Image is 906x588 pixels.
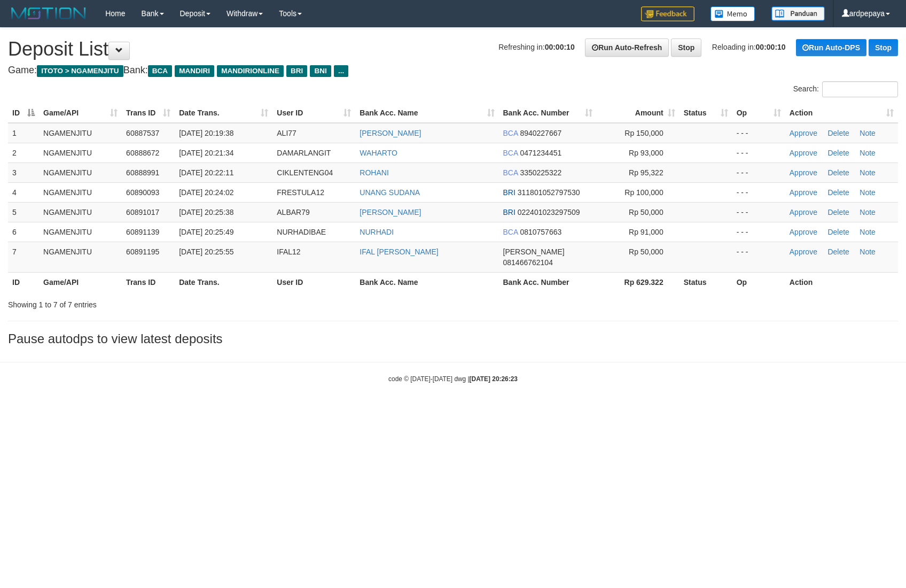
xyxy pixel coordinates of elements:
span: Copy 0471234451 to clipboard [520,149,561,157]
a: Note [860,168,876,177]
a: Stop [671,38,701,57]
th: Bank Acc. Number [499,272,597,292]
th: Date Trans. [175,272,272,292]
span: BCA [503,168,518,177]
td: NGAMENJITU [39,182,122,202]
a: Delete [827,149,849,157]
a: Approve [790,168,817,177]
td: - - - [732,123,785,143]
a: Note [860,129,876,137]
span: BNI [310,65,331,77]
span: Rp 91,000 [629,228,663,236]
th: Trans ID: activate to sort column ascending [122,103,175,123]
span: CIKLENTENG04 [277,168,333,177]
a: Approve [790,228,817,236]
span: Copy 022401023297509 to clipboard [518,208,580,216]
span: DAMARLANGIT [277,149,331,157]
th: User ID: activate to sort column ascending [272,103,355,123]
span: 60888672 [126,149,159,157]
span: 60891195 [126,247,159,256]
span: Copy 8940227667 to clipboard [520,129,561,137]
a: Delete [827,208,849,216]
th: Date Trans.: activate to sort column ascending [175,103,272,123]
th: ID: activate to sort column descending [8,103,39,123]
td: 1 [8,123,39,143]
span: Reloading in: [712,43,786,51]
a: Note [860,247,876,256]
span: BCA [503,228,518,236]
th: Game/API: activate to sort column ascending [39,103,122,123]
td: - - - [732,182,785,202]
td: - - - [732,222,785,242]
th: Trans ID [122,272,175,292]
a: Approve [790,208,817,216]
th: User ID [272,272,355,292]
span: Rp 95,322 [629,168,663,177]
span: Rp 150,000 [624,129,663,137]
a: Approve [790,247,817,256]
strong: [DATE] 20:26:23 [470,375,518,383]
span: BRI [503,188,516,197]
span: BRI [503,208,516,216]
span: [PERSON_NAME] [503,247,565,256]
th: Op [732,272,785,292]
td: 4 [8,182,39,202]
a: Note [860,228,876,236]
img: MOTION_logo.png [8,5,89,21]
img: Button%20Memo.svg [710,6,755,21]
a: WAHARTO [360,149,397,157]
span: [DATE] 20:25:49 [179,228,233,236]
th: Action: activate to sort column ascending [785,103,898,123]
th: Bank Acc. Name: activate to sort column ascending [355,103,498,123]
small: code © [DATE]-[DATE] dwg | [388,375,518,383]
span: [DATE] 20:21:34 [179,149,233,157]
a: Delete [827,228,849,236]
span: FRESTULA12 [277,188,324,197]
span: ALI77 [277,129,296,137]
span: Rp 50,000 [629,247,663,256]
a: NURHADI [360,228,394,236]
a: Delete [827,247,849,256]
a: Delete [827,129,849,137]
a: Run Auto-Refresh [585,38,669,57]
td: 5 [8,202,39,222]
span: Refreshing in: [498,43,574,51]
h4: Game: Bank: [8,65,898,76]
td: NGAMENJITU [39,143,122,163]
span: BCA [148,65,172,77]
span: MANDIRIONLINE [217,65,284,77]
a: Approve [790,149,817,157]
img: Feedback.jpg [641,6,694,21]
a: ROHANI [360,168,388,177]
span: IFAL12 [277,247,300,256]
th: Bank Acc. Name [355,272,498,292]
td: 3 [8,163,39,182]
th: Op: activate to sort column ascending [732,103,785,123]
span: [DATE] 20:24:02 [179,188,233,197]
th: Status [679,272,732,292]
th: ID [8,272,39,292]
a: UNANG SUDANA [360,188,420,197]
label: Search: [793,81,898,97]
span: 60888991 [126,168,159,177]
span: BRI [286,65,307,77]
td: 6 [8,222,39,242]
input: Search: [822,81,898,97]
span: [DATE] 20:25:55 [179,247,233,256]
strong: 00:00:10 [545,43,575,51]
span: 60891139 [126,228,159,236]
td: - - - [732,242,785,272]
a: Run Auto-DPS [796,39,866,56]
span: ALBAR79 [277,208,309,216]
a: Approve [790,188,817,197]
a: Note [860,188,876,197]
th: Status: activate to sort column ascending [679,103,732,123]
td: - - - [732,163,785,182]
span: [DATE] 20:25:38 [179,208,233,216]
a: IFAL [PERSON_NAME] [360,247,438,256]
a: Delete [827,168,849,177]
span: Copy 0810757663 to clipboard [520,228,561,236]
th: Bank Acc. Number: activate to sort column ascending [499,103,597,123]
th: Game/API [39,272,122,292]
span: MANDIRI [175,65,214,77]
